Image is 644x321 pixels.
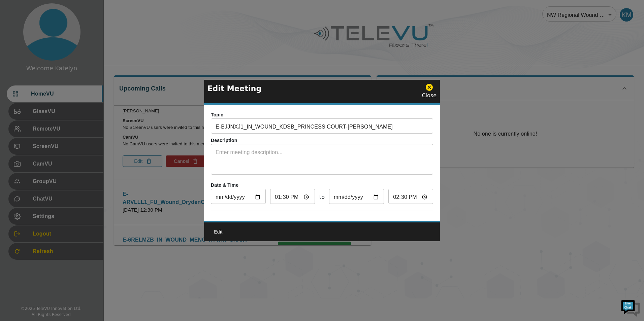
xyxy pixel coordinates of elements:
p: Topic [211,111,433,118]
p: Date & Time [211,182,433,189]
span: to [319,193,325,201]
p: Edit Meeting [207,83,262,95]
img: Chat Widget [620,297,641,318]
textarea: Type your message and hit 'Enter' [3,184,128,207]
span: We're online! [39,85,93,153]
p: Description [211,137,433,144]
img: d_736959983_company_1615157101543_736959983 [11,31,28,48]
div: Minimize live chat window [110,3,127,20]
div: Close [422,83,437,100]
div: Chat with us now [35,35,113,44]
button: Edit [207,226,229,238]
